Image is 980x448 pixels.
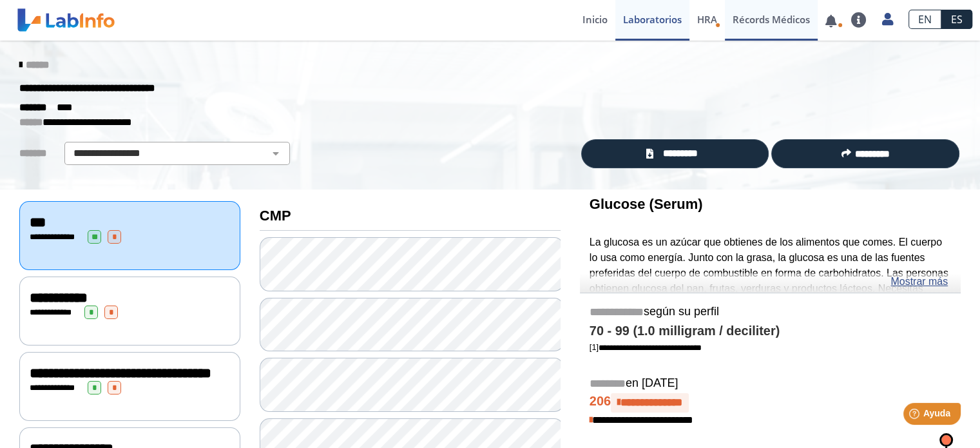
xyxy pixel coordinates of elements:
[590,196,703,212] b: Glucose (Serum)
[865,398,966,434] iframe: Help widget launcher
[590,342,702,352] a: [1]
[590,393,951,413] h4: 206
[260,208,291,224] b: CMP
[890,274,948,289] a: Mostrar más
[697,13,717,26] span: HRA
[941,10,972,29] a: ES
[908,10,941,29] a: EN
[590,235,951,342] p: La glucosa es un azúcar que obtienes de los alimentos que comes. El cuerpo lo usa como energía. J...
[590,305,951,320] h5: según su perfil
[590,324,951,339] h4: 70 - 99 (1.0 milligram / deciliter)
[590,376,951,391] h5: en [DATE]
